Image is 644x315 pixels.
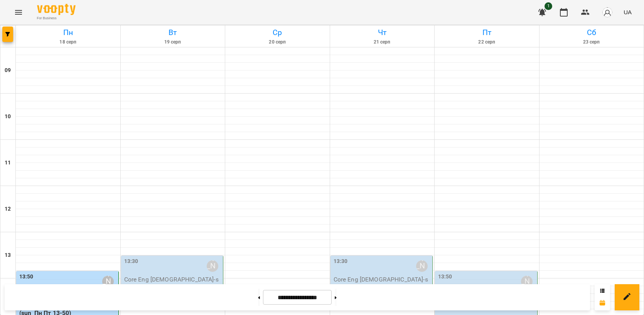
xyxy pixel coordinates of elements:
h6: 21 серп [331,39,433,46]
span: For Business [37,16,76,21]
label: 13:30 [124,257,138,266]
div: Котлярова Юлія Борисівна [521,276,533,287]
button: UA [620,5,635,19]
h6: 12 [5,205,11,213]
h6: 11 [5,159,11,167]
h6: 22 серп [436,39,538,46]
h6: Сб [541,27,643,39]
img: Voopty Logo [37,4,76,15]
span: UA [624,8,632,16]
h6: Пт [436,27,538,39]
h6: Вт [122,27,224,39]
label: 13:50 [19,273,34,281]
h6: 20 серп [226,39,329,46]
p: Core Eng [DEMOGRAPHIC_DATA] - sun_Вт Чт 13-30 [334,275,431,293]
div: Котлярова Юлія Борисівна [416,260,428,272]
h6: 18 серп [17,39,119,46]
div: Котлярова Юлія Борисівна [207,260,218,272]
div: Котлярова Юлія Борисівна [102,276,114,287]
h6: Пн [17,27,119,39]
h6: 19 серп [122,39,224,46]
img: avatar_s.png [602,7,613,18]
h6: 10 [5,112,11,121]
h6: 13 [5,251,11,260]
h6: 09 [5,66,11,75]
label: 13:50 [438,273,452,281]
label: 13:30 [334,257,348,266]
span: 1 [545,2,552,10]
h6: Ср [226,27,329,39]
h6: Чт [331,27,433,39]
button: Menu [9,3,28,22]
h6: 23 серп [541,39,643,46]
p: Core Eng [DEMOGRAPHIC_DATA] - sun_Вт Чт 13-30 [124,275,222,293]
